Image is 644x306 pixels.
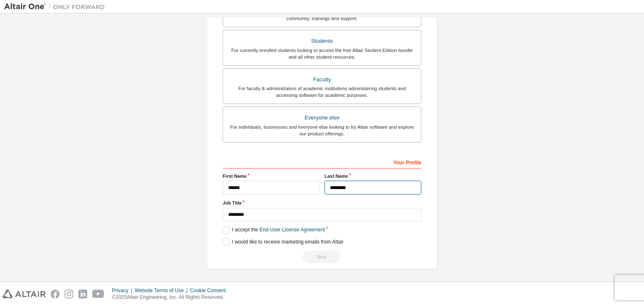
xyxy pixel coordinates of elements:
img: instagram.svg [65,290,73,298]
img: facebook.svg [51,290,60,298]
a: End-User License Agreement [260,227,325,233]
div: Select your account type to continue [223,251,421,263]
img: youtube.svg [92,290,104,298]
label: I accept the [223,226,325,233]
div: For faculty & administrators of academic institutions administering students and accessing softwa... [228,85,416,99]
div: Everyone else [228,112,416,124]
img: Altair One [4,3,109,11]
div: Cookie Consent [190,287,231,294]
div: For individuals, businesses and everyone else looking to try Altair software and explore our prod... [228,124,416,137]
div: Privacy [112,287,135,294]
img: altair_logo.svg [3,290,46,298]
div: Your Profile [223,155,421,169]
p: © 2025 Altair Engineering, Inc. All Rights Reserved. [112,294,231,301]
label: Last Name [325,173,421,179]
label: I would like to receive marketing emails from Altair [223,239,343,246]
label: Job Title [223,200,421,206]
div: Faculty [228,74,416,86]
img: linkedin.svg [78,290,87,298]
div: Students [228,35,416,47]
div: Website Terms of Use [135,287,190,294]
div: For currently enrolled students looking to access the free Altair Student Edition bundle and all ... [228,47,416,60]
label: First Name [223,173,319,179]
